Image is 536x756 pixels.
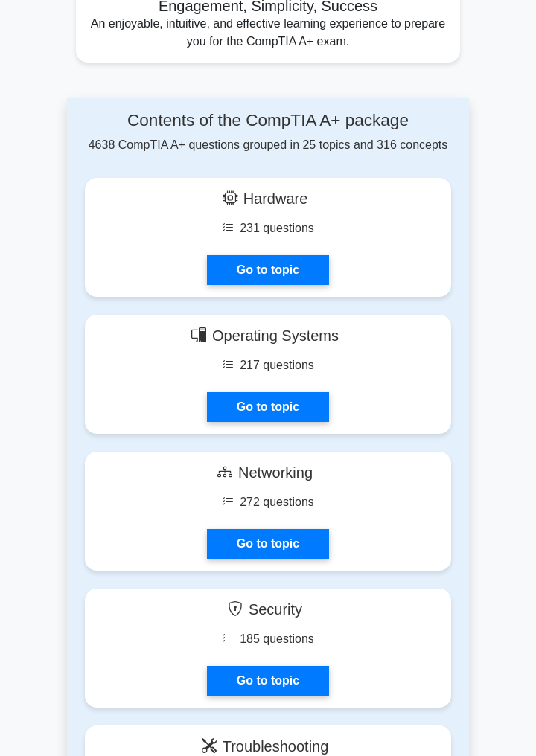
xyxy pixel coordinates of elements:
a: Go to topic [207,392,329,422]
p: An enjoyable, intuitive, and effective learning experience to prepare you for the CompTIA A+ exam. [88,15,448,51]
div: 4638 CompTIA A+ questions grouped in 25 topics and 316 concepts [85,110,451,154]
a: Go to topic [207,529,329,559]
a: Go to topic [207,666,329,696]
h4: Contents of the CompTIA A+ package [85,110,451,130]
a: Go to topic [207,255,329,285]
